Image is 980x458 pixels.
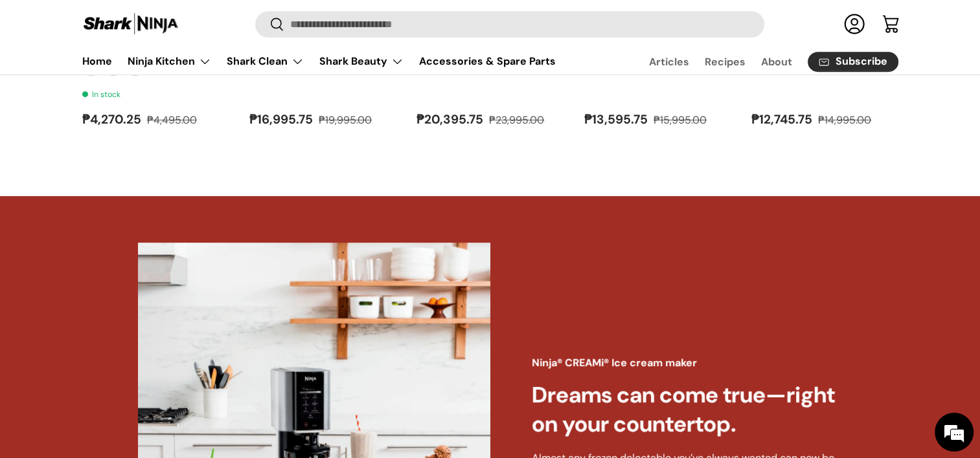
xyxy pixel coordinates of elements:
[312,49,411,74] summary: Shark Beauty
[705,49,746,74] a: Recipes
[6,314,247,359] textarea: Type your message and hit 'Enter'
[120,49,219,74] summary: Ninja Kitchen
[761,49,792,74] a: About
[649,49,689,74] a: Articles
[212,6,244,38] div: Minimize live chat window
[532,381,843,439] h2: Dreams can come true—right on your countertop.
[532,355,843,371] p: Ninja® CREAMi® Ice cream maker
[82,49,556,74] nav: Primary
[808,52,898,72] a: Subscribe
[836,57,887,67] span: Subscribe
[75,143,179,274] span: We're online!
[618,49,898,74] nav: Secondary
[419,49,556,74] a: Accessories & Spare Parts
[82,49,112,74] a: Home
[67,72,218,89] div: Chat with us now
[219,49,312,74] summary: Shark Clean
[82,12,179,37] img: Shark Ninja Philippines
